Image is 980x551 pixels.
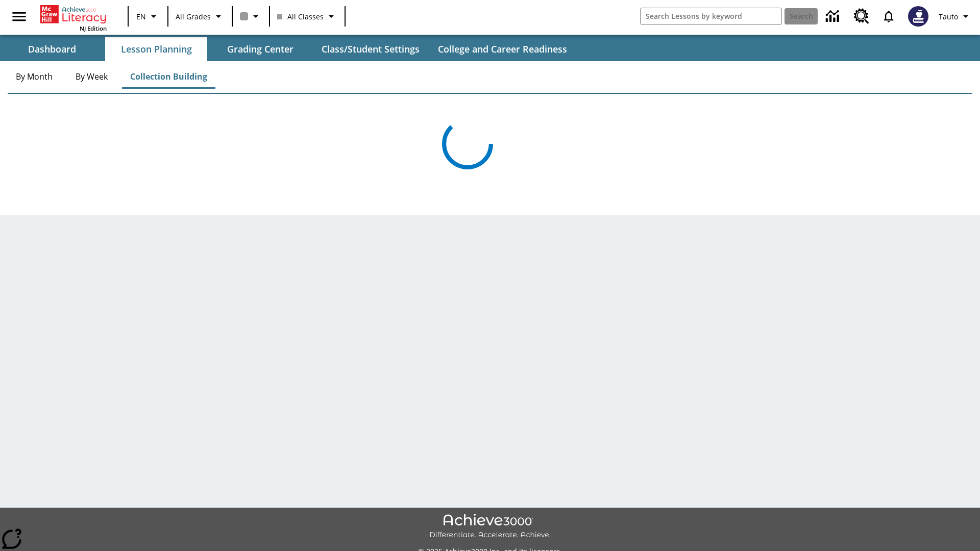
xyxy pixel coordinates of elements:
[908,6,928,27] img: Avatar
[273,7,341,26] button: Class: All Classes, Select your class
[430,37,575,61] button: College and Career Readiness
[277,11,324,22] span: All Classes
[40,4,107,24] a: Home
[429,514,551,540] img: Achieve3000 Differentiate Accelerate Achieve
[4,2,34,32] button: Open side menu
[176,11,211,22] span: All Grades
[939,11,958,22] span: Tauto
[209,37,311,61] button: Grading Center
[875,3,902,30] a: Notifications
[80,24,107,32] span: NJ Edition
[171,7,229,26] button: Grade: All Grades, Select a grade
[641,8,781,24] input: search field
[66,64,117,89] button: By Week
[820,3,848,31] a: Data Center
[122,64,215,89] button: Collection Building
[848,3,875,30] a: Resource Center, Will open in new tab
[132,7,164,26] button: Language: EN, Select a language
[313,37,428,61] button: Class/Student Settings
[1,37,103,61] button: Dashboard
[935,7,976,26] button: Profile/Settings
[902,3,935,30] button: Select a new avatar
[105,37,207,61] button: Lesson Planning
[8,64,61,89] button: By Month
[136,11,146,22] span: EN
[40,3,107,32] div: Home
